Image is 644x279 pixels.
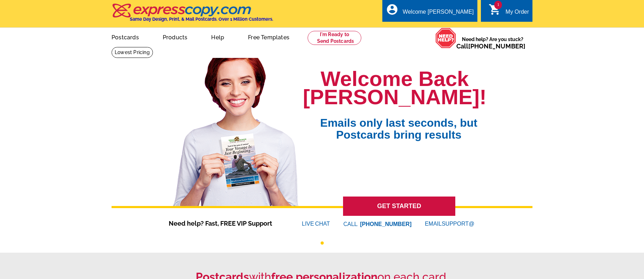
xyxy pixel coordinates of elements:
[100,28,150,45] a: Postcards
[489,8,529,16] a: 1 shopping_cart My Order
[505,9,529,19] div: My Order
[489,3,501,16] i: shopping_cart
[468,42,525,50] a: [PHONE_NUMBER]
[152,28,199,45] a: Products
[442,220,475,228] font: SUPPORT@
[130,16,273,22] h4: Same Day Design, Print, & Mail Postcards. Over 1 Million Customers.
[403,9,474,19] div: Welcome [PERSON_NAME]
[302,220,315,228] font: LIVE
[112,8,273,22] a: Same Day Design, Print, & Mail Postcards. Over 1 Million Customers.
[456,42,525,50] span: Call
[456,36,529,50] span: Need help? Are you stuck?
[200,28,235,45] a: Help
[169,219,281,228] span: Need help? Fast, FREE VIP Support
[237,28,301,45] a: Free Templates
[343,197,455,216] a: GET STARTED
[321,241,324,245] button: 1 of 1
[169,52,303,206] img: welcome-back-logged-in.png
[303,70,487,106] h1: Welcome Back [PERSON_NAME]!
[386,3,398,16] i: account_circle
[311,106,487,141] span: Emails only last seconds, but Postcards bring results
[302,221,330,227] a: LIVECHAT
[435,28,456,48] img: help
[494,1,502,9] span: 1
